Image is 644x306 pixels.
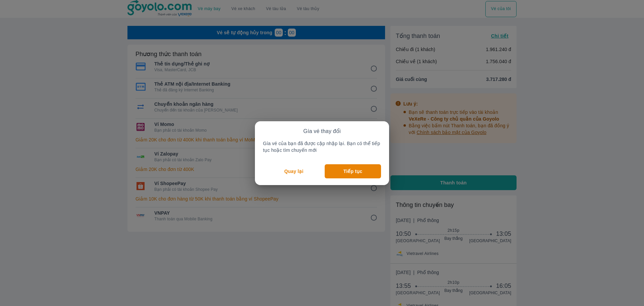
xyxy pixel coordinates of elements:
button: Tiếp tục [325,164,381,178]
p: Gía vé của bạn đã được cập nhập lại. Bạn có thể tiếp tục hoặc tìm chuyến mới [263,140,381,154]
button: Quay lại [263,164,325,178]
p: Quay lại [284,168,304,175]
p: Tiếp tục [343,168,362,175]
p: Gía vé thay đổi [303,128,340,135]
